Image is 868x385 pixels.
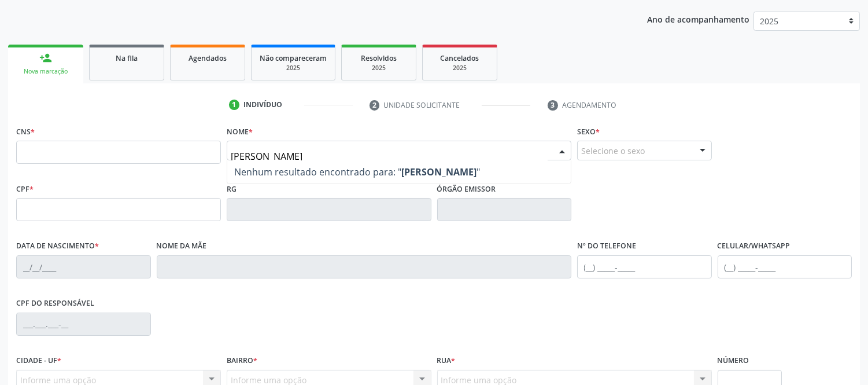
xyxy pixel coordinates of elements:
input: (__) _____-_____ [718,255,852,278]
div: Indivíduo [243,100,282,110]
label: Celular/WhatsApp [718,237,791,255]
label: Nome [227,123,253,141]
input: Busque pelo nome (ou informe CNS ou CPF ao lado) [231,145,548,168]
label: RG [227,180,237,198]
label: Rua [437,352,456,370]
input: ___.___.___-__ [16,313,151,336]
div: 1 [229,100,239,110]
input: (__) _____-_____ [577,255,712,278]
input: __/__/____ [16,255,151,278]
div: Nova marcação [16,67,75,76]
div: 2025 [350,64,408,72]
label: CNS [16,123,35,141]
label: CPF [16,180,34,198]
span: Agendados [189,53,227,63]
label: Órgão emissor [437,180,496,198]
span: Não compareceram [260,53,327,63]
strong: [PERSON_NAME] [401,166,477,178]
span: Selecione o sexo [581,145,645,157]
label: CPF do responsável [16,295,94,313]
label: Bairro [227,352,257,370]
label: Nº do Telefone [577,237,636,255]
label: Sexo [577,123,600,141]
label: Data de nascimento [16,237,99,255]
div: 2025 [431,64,489,72]
div: 2025 [260,64,327,72]
label: Nome da mãe [157,237,207,255]
p: Ano de acompanhamento [647,12,749,26]
span: Resolvidos [361,53,397,63]
div: person_add [39,52,52,64]
span: Cancelados [441,53,479,63]
span: Na fila [116,53,138,63]
label: Número [718,352,749,370]
span: Nenhum resultado encontrado para: " " [234,166,480,178]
